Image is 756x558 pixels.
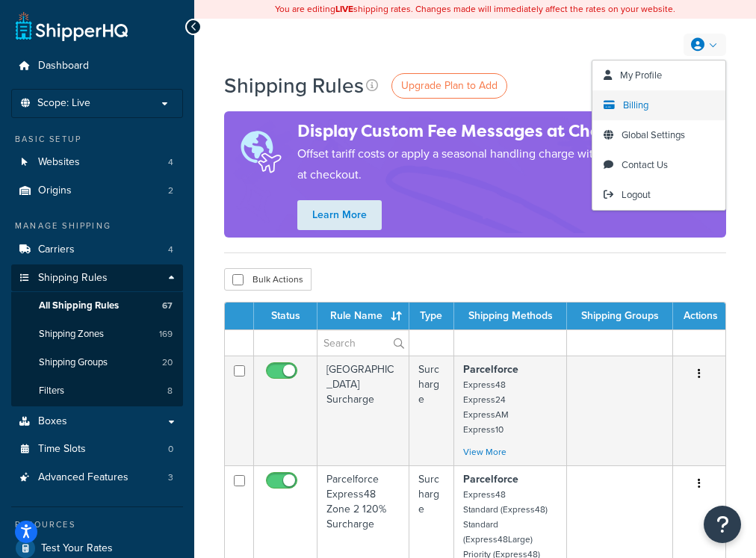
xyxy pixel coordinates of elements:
a: Origins 2 [11,177,183,205]
th: Actions [673,303,725,329]
span: Websites [38,156,80,169]
a: Websites 4 [11,149,183,176]
th: Rule Name : activate to sort column ascending [317,303,409,329]
strong: Parcelforce [463,362,518,377]
span: Test Your Rates [41,542,113,555]
td: [GEOGRAPHIC_DATA] Surcharge [317,356,409,465]
li: Time Slots [11,435,183,463]
span: Boxes [38,415,67,428]
a: Logout [592,180,725,210]
span: 20 [162,356,173,369]
li: Advanced Features [11,464,183,492]
span: Logout [622,187,651,202]
a: Shipping Rules [11,264,183,292]
a: Filters 8 [11,377,183,405]
li: Filters [11,377,183,405]
span: 4 [168,156,173,169]
button: Open Resource Center [704,506,741,543]
th: Shipping Groups [567,303,673,329]
span: Filters [39,385,64,397]
span: Time Slots [38,443,86,456]
input: Search [317,330,409,356]
th: Type [409,303,454,329]
a: Upgrade Plan to Add [391,73,507,99]
a: Advanced Features 3 [11,464,183,492]
li: Shipping Rules [11,264,183,406]
li: Carriers [11,236,183,264]
span: Billing [623,98,648,112]
span: Shipping Rules [38,272,108,285]
span: All Shipping Rules [39,300,119,312]
h1: Shipping Rules [224,71,364,100]
a: View More [463,445,506,459]
span: Shipping Zones [39,328,104,341]
li: All Shipping Rules [11,292,183,320]
a: Time Slots 0 [11,435,183,463]
span: Global Settings [622,128,685,142]
span: 2 [168,185,173,197]
span: 4 [168,244,173,256]
a: All Shipping Rules 67 [11,292,183,320]
th: Shipping Methods [454,303,567,329]
div: Basic Setup [11,133,183,146]
a: Contact Us [592,150,725,180]
a: Billing [592,90,725,120]
span: Shipping Groups [39,356,108,369]
a: Boxes [11,408,183,435]
span: Advanced Features [38,471,128,484]
a: Shipping Groups 20 [11,349,183,376]
small: Express48 Express24 ExpressAM Express10 [463,378,509,436]
button: Bulk Actions [224,268,312,291]
h4: Display Custom Fee Messages at Checkout [297,119,726,143]
span: 67 [162,300,173,312]
p: Offset tariff costs or apply a seasonal handling charge with a transparent message at checkout. [297,143,726,185]
li: Shipping Zones [11,320,183,348]
li: Origins [11,177,183,205]
b: LIVE [335,2,353,16]
span: Upgrade Plan to Add [401,78,498,93]
span: Origins [38,185,72,197]
a: My Profile [592,61,725,90]
a: Shipping Zones 169 [11,320,183,348]
span: Dashboard [38,60,89,72]
a: Learn More [297,200,382,230]
a: Dashboard [11,52,183,80]
span: 3 [168,471,173,484]
strong: Parcelforce [463,471,518,487]
a: Carriers 4 [11,236,183,264]
td: Surcharge [409,356,454,465]
img: duties-banner-06bc72dcb5fe05cb3f9472aba00be2ae8eb53ab6f0d8bb03d382ba314ac3c341.png [224,120,297,184]
li: Websites [11,149,183,176]
span: 0 [168,443,173,456]
span: Carriers [38,244,75,256]
div: Resources [11,518,183,531]
span: Scope: Live [37,97,90,110]
a: Global Settings [592,120,725,150]
li: Shipping Groups [11,349,183,376]
span: 169 [159,328,173,341]
span: Contact Us [622,158,668,172]
th: Status [254,303,317,329]
span: My Profile [620,68,662,82]
div: Manage Shipping [11,220,183,232]
a: ShipperHQ Home [16,11,128,41]
span: 8 [167,385,173,397]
